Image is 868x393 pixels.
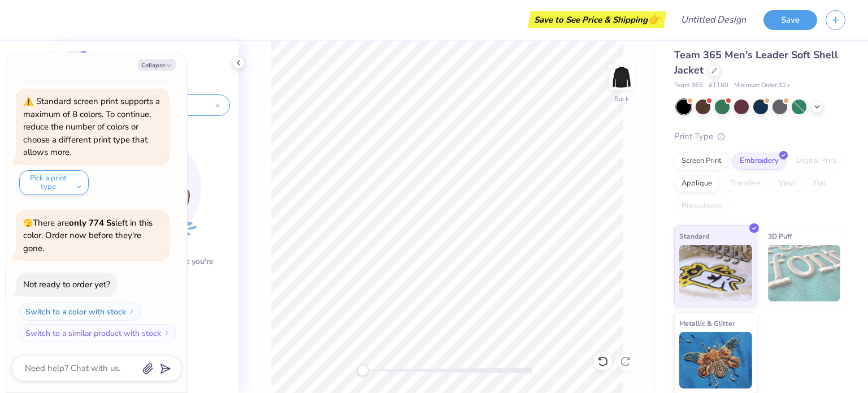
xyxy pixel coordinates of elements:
div: Digital Print [789,153,844,170]
img: Switch to a similar product with stock [163,330,170,336]
button: Switch to a similar product with stock [19,324,176,342]
span: 3D Puff [768,230,792,242]
span: Team 365 [674,81,703,90]
div: Embroidery [732,153,786,170]
div: Standard screen print supports a maximum of 8 colors. To continue, reduce the number of colors or... [23,96,160,158]
span: 👉 [648,12,660,26]
img: Switch to a color with stock [128,308,135,315]
div: Save to See Price & Shipping [531,11,663,28]
div: Foil [806,175,833,192]
button: Collapse [138,59,176,71]
div: Transfers [723,175,768,192]
div: Rhinestones [674,198,729,215]
button: Switch to a color with stock [19,303,141,321]
button: Save [763,10,817,30]
input: Untitled Design [672,8,755,31]
span: There are left in this color. Order now before they're gone. [23,217,153,254]
span: Team 365 Men's Leader Soft Shell Jacket [674,48,838,77]
img: Standard [679,245,752,301]
span: Minimum Order: 12 + [734,81,791,90]
div: Vinyl [771,175,803,192]
img: 3D Puff [768,245,841,301]
button: Pick a print type [19,170,89,195]
div: Back [614,94,629,104]
span: 🫣 [23,218,33,228]
strong: only 774 Ss [69,217,115,228]
img: Metallic & Glitter [679,332,752,388]
span: Standard [679,230,709,242]
div: Not ready to order yet? [23,279,110,290]
div: Accessibility label [357,365,368,376]
div: Print Type [674,130,845,143]
img: Back [610,66,633,88]
span: Metallic & Glitter [679,317,735,329]
div: Applique [674,175,719,192]
div: Screen Print [674,153,729,170]
span: # TT80 [709,81,728,90]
